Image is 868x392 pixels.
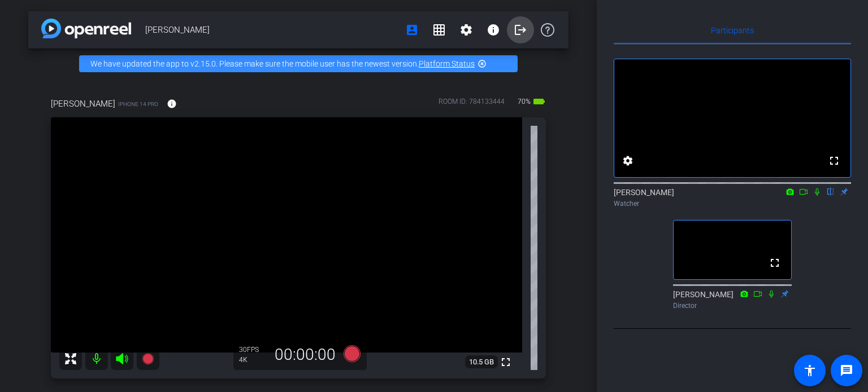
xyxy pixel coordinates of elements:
div: [PERSON_NAME] [614,187,851,209]
div: Watcher [614,199,851,209]
mat-icon: info [167,99,177,109]
div: We have updated the app to v2.15.0. Please make sure the mobile user has the newest version. [79,55,518,72]
mat-icon: grid_on [432,23,446,37]
mat-icon: battery_std [532,95,546,108]
span: Participants [711,27,754,34]
mat-icon: message [840,364,853,377]
mat-icon: fullscreen [827,154,841,168]
span: 70% [516,93,532,111]
span: [PERSON_NAME] [51,98,115,110]
mat-icon: highlight_off [478,59,487,68]
mat-icon: fullscreen [499,355,513,369]
span: FPS [247,346,259,354]
mat-icon: settings [459,23,473,37]
div: ROOM ID: 784133444 [439,96,505,113]
div: 4K [239,355,267,364]
div: Director [673,301,792,311]
span: iPhone 14 Pro [118,100,158,108]
div: 30 [239,345,267,354]
a: Platform Status [419,59,475,68]
mat-icon: logout [514,23,527,37]
span: [PERSON_NAME] [145,19,398,41]
div: 00:00:00 [267,345,343,364]
mat-icon: settings [621,154,635,168]
mat-icon: accessibility [803,364,817,377]
mat-icon: flip [824,186,837,196]
mat-icon: fullscreen [768,256,782,270]
img: app-logo [41,19,131,38]
mat-icon: info [487,23,500,37]
mat-icon: account_box [405,23,419,37]
span: 10.5 GB [465,355,498,369]
div: [PERSON_NAME] [673,289,792,311]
